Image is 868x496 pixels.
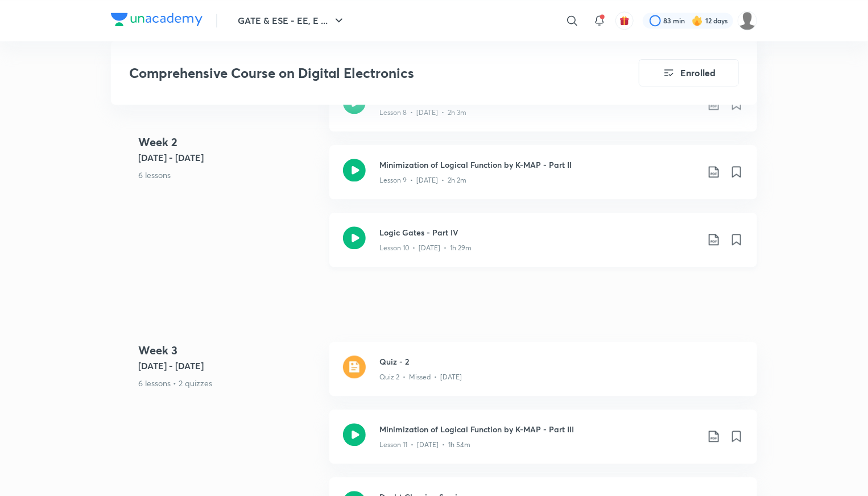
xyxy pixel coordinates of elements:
[343,356,366,378] img: quiz
[138,342,320,359] h4: Week 3
[138,134,320,151] h4: Week 2
[329,77,757,145] a: Minimization of Logical Function by K-MAP - Part ILesson 8 • [DATE] • 2h 3m
[379,226,698,238] h3: Logic Gates - Part IV
[329,145,757,213] a: Minimization of Logical Function by K-MAP - Part IILesson 9 • [DATE] • 2h 2m
[379,372,462,382] p: Quiz 2 • Missed • [DATE]
[379,108,466,118] p: Lesson 8 • [DATE] • 2h 3m
[231,9,353,32] button: GATE & ESE - EE, E ...
[619,15,630,26] img: avatar
[639,59,739,86] button: Enrolled
[329,213,757,280] a: Logic Gates - Part IVLesson 10 • [DATE] • 1h 29m
[138,169,320,181] p: 6 lessons
[111,13,202,26] img: Company Logo
[379,356,743,367] h3: Quiz - 2
[738,11,757,30] img: Rahul KD
[692,15,703,26] img: streak
[329,342,757,410] a: quizQuiz - 2Quiz 2 • Missed • [DATE]
[138,151,320,164] h5: [DATE] - [DATE]
[138,359,320,373] h5: [DATE] - [DATE]
[329,410,757,477] a: Minimization of Logical Function by K-MAP - Part IIILesson 11 • [DATE] • 1h 54m
[129,65,574,81] h3: Comprehensive Course on Digital Electronics
[379,159,698,171] h3: Minimization of Logical Function by K-MAP - Part II
[379,243,472,253] p: Lesson 10 • [DATE] • 1h 29m
[379,423,698,435] h3: Minimization of Logical Function by K-MAP - Part III
[379,175,466,185] p: Lesson 9 • [DATE] • 2h 2m
[111,13,202,29] a: Company Logo
[615,11,634,30] button: avatar
[138,377,320,389] p: 6 lessons • 2 quizzes
[379,440,470,450] p: Lesson 11 • [DATE] • 1h 54m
